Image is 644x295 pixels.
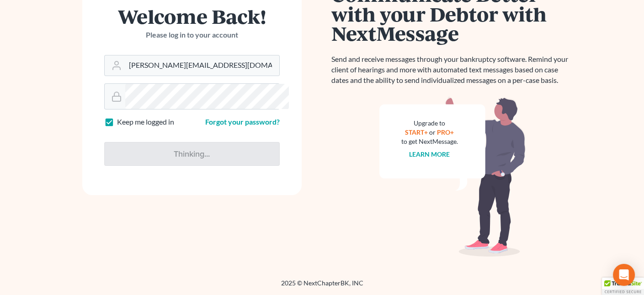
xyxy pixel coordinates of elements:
[409,150,450,158] a: Learn more
[62,279,583,295] div: 2025 © NextChapterBK, INC
[205,117,280,126] a: Forgot your password?
[437,128,454,136] a: PRO+
[613,264,635,286] div: Open Intercom Messenger
[331,54,574,86] p: Send and receive messages through your bankruptcy software. Remind your client of hearings and mo...
[104,30,280,40] p: Please log in to your account
[405,128,428,136] a: START+
[602,278,644,295] div: TrustedSite Certified
[117,117,174,127] label: Keep me logged in
[125,55,279,76] input: Email Address
[379,97,526,257] img: nextmessage_bg-59042aed3d76b12b5cd301f8e5b87938c9018125f34e5fa2b7a6b67550977c72.svg
[401,137,458,146] div: to get NextMessage.
[104,6,280,26] h1: Welcome Back!
[401,119,458,128] div: Upgrade to
[429,128,436,136] span: or
[104,142,280,166] input: Thinking...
